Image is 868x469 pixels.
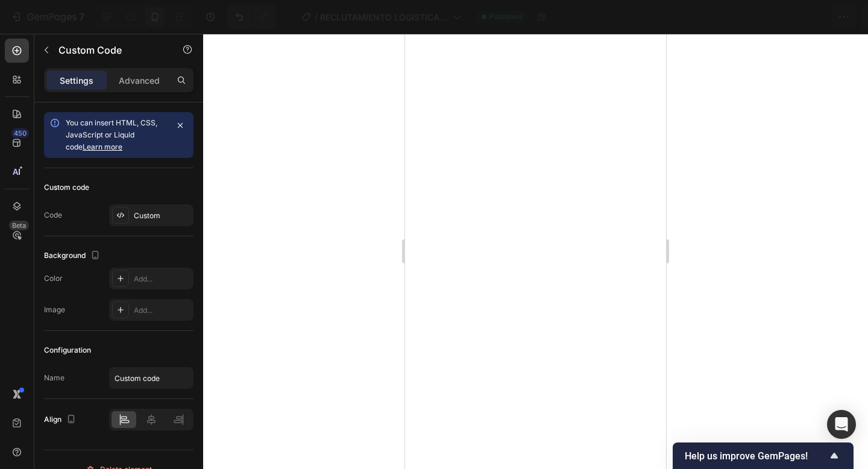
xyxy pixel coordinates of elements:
[11,128,29,138] div: 450
[621,5,738,29] button: 0 product assigned
[60,74,93,87] p: Settings
[44,248,102,264] div: Background
[827,410,856,439] div: Open Intercom Messenger
[66,118,157,151] span: You can insert HTML, CSS, JavaScript or Liquid code
[315,11,318,24] span: /
[134,210,190,221] div: Custom
[58,43,161,57] p: Custom Code
[631,11,711,24] span: 0 product assigned
[798,11,828,24] div: Publish
[685,449,841,463] button: Show survey - Help us improve GemPages!
[134,274,190,285] div: Add...
[119,74,160,87] p: Advanced
[44,373,64,383] div: Name
[134,305,190,316] div: Add...
[83,142,122,151] a: Learn more
[79,10,84,24] p: 7
[685,450,827,462] span: Help us improve GemPages!
[5,5,90,29] button: 7
[743,5,783,29] button: Save
[489,11,522,22] span: Published
[44,412,78,428] div: Align
[44,182,89,193] div: Custom code
[405,34,666,469] iframe: Design area
[44,273,63,284] div: Color
[788,5,838,29] button: Publish
[44,345,91,356] div: Configuration
[227,5,276,29] div: Undo/Redo
[9,221,29,230] div: Beta
[44,210,62,221] div: Code
[753,12,773,22] span: Save
[44,304,65,315] div: Image
[320,11,448,24] span: RECLUTAMIENTO LOGISTICA COD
